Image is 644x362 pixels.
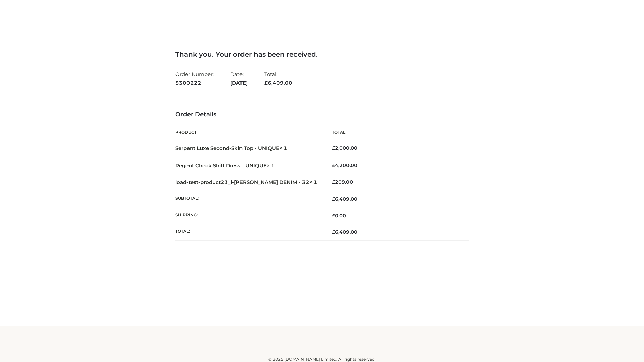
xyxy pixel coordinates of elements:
span: 6,409.00 [332,229,357,235]
span: £ [332,179,335,185]
strong: Serpent Luxe Second-Skin Top - UNIQUE [175,145,287,152]
th: Total [322,125,469,140]
span: 6,409.00 [332,196,357,202]
bdi: 0.00 [332,213,346,219]
strong: × 1 [279,145,287,152]
li: Date: [230,68,248,89]
span: £ [332,196,335,202]
strong: [DATE] [230,79,248,87]
strong: × 1 [309,179,317,185]
h3: Order Details [175,111,469,118]
li: Order Number: [175,68,214,89]
strong: 5300222 [175,79,214,87]
span: £ [332,162,335,168]
th: Total: [175,224,322,240]
strong: Regent Check Shift Dress - UNIQUE [175,162,275,169]
h3: Thank you. Your order has been received. [175,50,469,58]
span: £ [332,229,335,235]
bdi: 209.00 [332,179,353,185]
strong: × 1 [267,162,275,169]
strong: load-test-product23_l-[PERSON_NAME] DENIM - 32 [175,179,317,185]
th: Shipping: [175,207,322,224]
span: £ [264,80,268,86]
th: Subtotal: [175,191,322,207]
span: £ [332,213,335,219]
bdi: 4,200.00 [332,162,357,168]
span: 6,409.00 [264,80,292,86]
li: Total: [264,68,292,89]
th: Product [175,125,322,140]
bdi: 2,000.00 [332,145,357,151]
span: £ [332,145,335,151]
